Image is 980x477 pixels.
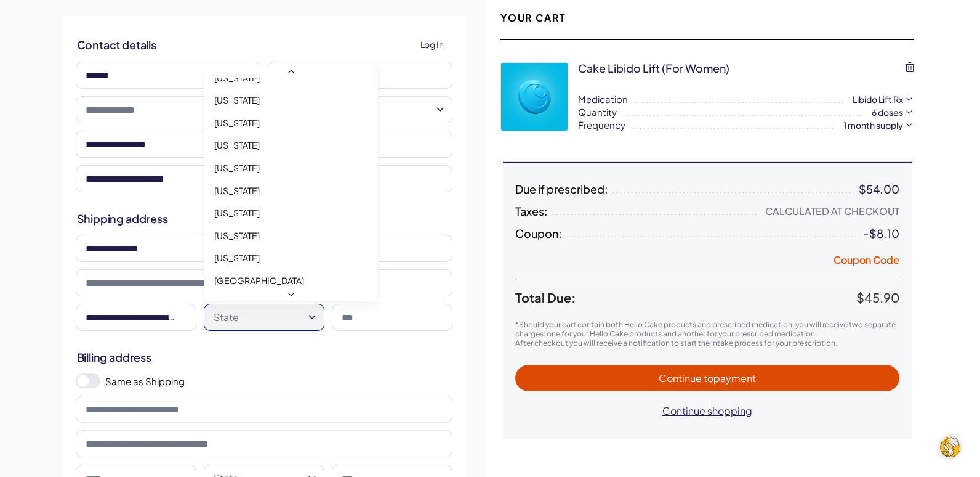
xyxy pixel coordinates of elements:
[214,117,260,129] span: [US_STATE]
[214,162,260,174] span: [US_STATE]
[214,185,260,197] span: [US_STATE]
[214,275,304,287] span: [GEOGRAPHIC_DATA]
[214,139,260,152] span: [US_STATE]
[214,207,260,219] span: [US_STATE]
[214,94,260,107] span: [US_STATE]
[214,230,260,242] span: [US_STATE]
[214,72,260,84] span: [US_STATE]
[214,252,260,264] span: [US_STATE]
